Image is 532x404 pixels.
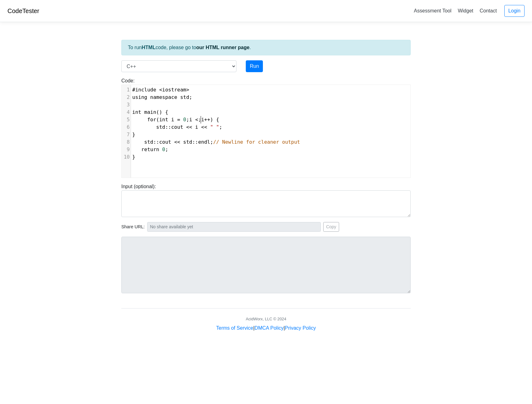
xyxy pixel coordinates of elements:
[132,94,192,100] span: ;
[195,117,198,123] span: <
[186,124,192,130] span: <<
[159,87,162,93] span: <
[186,87,189,93] span: >
[285,325,316,331] a: Privacy Policy
[122,101,131,109] div: 3
[132,94,147,100] span: using
[132,146,168,152] span: ;
[216,324,316,332] div: | |
[196,45,250,50] a: our HTML runner page
[323,222,339,232] button: Copy
[142,45,155,50] strong: HTML
[7,7,39,14] a: CodeTester
[150,94,177,100] span: namespace
[180,94,189,100] span: std
[198,139,210,145] span: endl
[117,77,415,178] div: Code:
[132,109,141,115] span: int
[162,146,165,152] span: 0
[159,117,168,123] span: int
[183,117,186,123] span: 0
[132,132,135,137] span: }
[144,109,156,115] span: main
[122,138,131,146] div: 8
[132,154,135,160] span: }
[189,117,192,123] span: i
[122,94,131,101] div: 2
[177,117,180,123] span: =
[122,131,131,138] div: 7
[183,139,192,145] span: std
[504,5,525,17] a: Login
[216,325,253,331] a: Terms of Service
[254,325,283,331] a: DMCA Policy
[171,117,174,123] span: i
[174,139,180,145] span: <<
[162,87,186,93] span: iostream
[477,6,499,16] a: Contact
[121,224,145,230] span: Share URL:
[195,124,198,130] span: i
[122,153,131,161] div: 10
[117,183,415,217] div: Input (optional):
[147,222,321,232] input: No share available yet
[122,146,131,153] div: 9
[159,139,171,145] span: cout
[213,139,300,145] span: // Newline for cleaner output
[246,316,286,322] div: AcidWorx, LLC © 2024
[141,146,159,152] span: return
[210,124,219,130] span: " "
[132,117,219,123] span: ( ; ; ) {
[201,124,207,130] span: <<
[455,6,476,16] a: Widget
[411,6,454,16] a: Assessment Tool
[122,86,131,94] div: 1
[171,124,183,130] span: cout
[122,116,131,123] div: 5
[246,60,263,72] button: Run
[132,139,300,145] span: :: :: ;
[122,123,131,131] div: 6
[121,40,411,55] div: To run code, please go to .
[147,117,156,123] span: for
[122,109,131,116] div: 4
[144,139,153,145] span: std
[132,87,156,93] span: #include
[156,124,165,130] span: std
[132,109,168,115] span: () {
[201,117,204,123] span: i
[204,117,210,123] span: ++
[132,124,222,130] span: :: ;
